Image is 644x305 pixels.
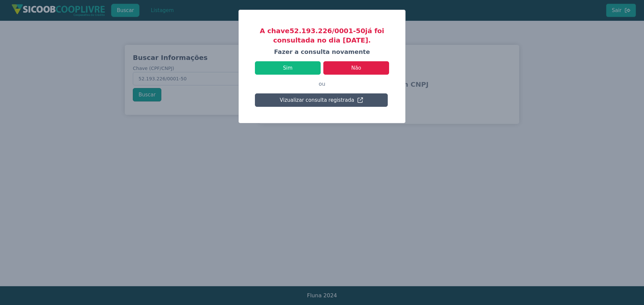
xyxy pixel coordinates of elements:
button: Vizualizar consulta registrada [255,93,388,107]
button: Sim [255,61,321,75]
p: ou [255,75,389,93]
button: Não [323,61,389,75]
h3: A chave 52.193.226/0001-50 já foi consultada no dia [DATE]. [255,26,389,45]
h4: Fazer a consulta novamente [255,48,389,56]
